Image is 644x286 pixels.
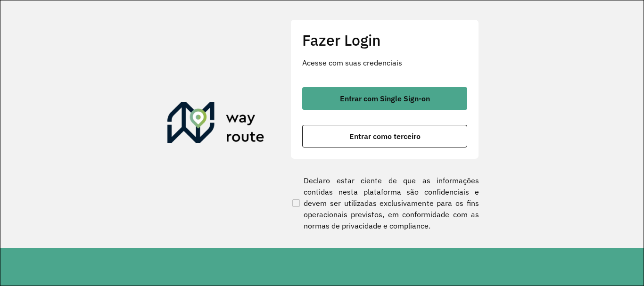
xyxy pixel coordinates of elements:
button: button [302,87,467,110]
span: Entrar com Single Sign-on [340,95,430,102]
span: Entrar como terceiro [349,132,421,140]
h2: Fazer Login [302,31,467,49]
p: Acesse com suas credenciais [302,57,467,68]
button: button [302,125,467,147]
label: Declaro estar ciente de que as informações contidas nesta plataforma são confidenciais e devem se... [290,175,479,231]
img: Roteirizador AmbevTech [167,102,264,147]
